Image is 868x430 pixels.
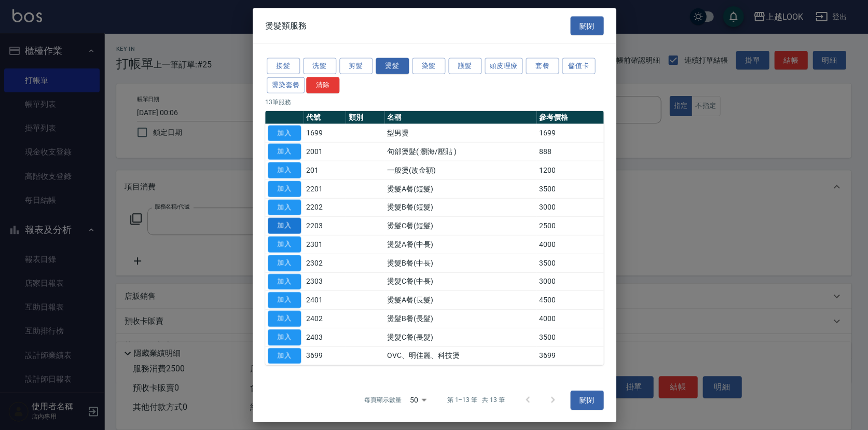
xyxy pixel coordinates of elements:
td: 燙髮A餐(中長) [384,235,536,254]
td: 4500 [536,290,603,309]
td: 燙髮C餐(長髮) [384,328,536,346]
td: 3000 [536,272,603,291]
td: 1200 [536,161,603,179]
td: 燙髮A餐(長髮) [384,290,536,309]
td: 2202 [304,198,346,217]
td: 2303 [304,272,346,291]
th: 參考價格 [536,110,603,124]
td: 燙髮B餐(中長) [384,254,536,272]
button: 儲值卡 [562,58,595,74]
td: 3500 [536,179,603,198]
button: 加入 [268,199,301,215]
span: 燙髮類服務 [265,20,307,31]
th: 類別 [346,110,384,124]
td: 3699 [304,346,346,365]
button: 清除 [306,77,339,93]
td: 888 [536,142,603,161]
button: 護髮 [448,58,481,74]
td: 句部燙髮( 瀏海/壓貼 ) [384,142,536,161]
th: 名稱 [384,110,536,124]
td: 201 [304,161,346,179]
button: 洗髮 [303,58,336,74]
div: 50 [405,386,430,414]
p: 13 筆服務 [265,97,603,106]
button: 加入 [268,329,301,345]
td: 燙髮C餐(短髮) [384,216,536,235]
button: 燙染套餐 [267,77,305,93]
button: 關閉 [570,16,603,35]
td: 1699 [304,124,346,143]
th: 代號 [304,110,346,124]
button: 加入 [268,181,301,197]
p: 第 1–13 筆 共 13 筆 [447,395,504,405]
td: 燙髮A餐(短髮) [384,179,536,198]
td: OVC、明佳麗、科技燙 [384,346,536,365]
td: 2500 [536,216,603,235]
button: 加入 [268,125,301,141]
td: 3000 [536,198,603,217]
td: 2402 [304,309,346,328]
button: 加入 [268,311,301,327]
td: 一般燙(改金額) [384,161,536,179]
p: 每頁顯示數量 [364,395,401,405]
button: 加入 [268,237,301,253]
button: 加入 [268,292,301,308]
button: 頭皮理療 [485,58,523,74]
td: 3699 [536,346,603,365]
button: 染髮 [412,58,445,74]
td: 燙髮C餐(中長) [384,272,536,291]
button: 加入 [268,273,301,289]
button: 接髮 [267,58,300,74]
td: 2301 [304,235,346,254]
button: 加入 [268,144,301,160]
button: 加入 [268,348,301,364]
button: 剪髮 [339,58,373,74]
td: 型男燙 [384,124,536,143]
button: 套餐 [526,58,559,74]
td: 3500 [536,254,603,272]
td: 2203 [304,216,346,235]
td: 2403 [304,328,346,346]
td: 4000 [536,235,603,254]
button: 關閉 [570,391,603,410]
button: 燙髮 [376,58,409,74]
td: 燙髮B餐(短髮) [384,198,536,217]
td: 2001 [304,142,346,161]
td: 2302 [304,254,346,272]
td: 燙髮B餐(長髮) [384,309,536,328]
td: 4000 [536,309,603,328]
td: 2401 [304,290,346,309]
td: 2201 [304,179,346,198]
td: 1699 [536,124,603,143]
button: 加入 [268,255,301,271]
td: 3500 [536,328,603,346]
button: 加入 [268,162,301,178]
button: 加入 [268,218,301,234]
